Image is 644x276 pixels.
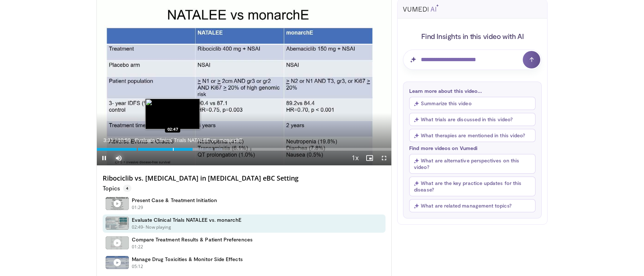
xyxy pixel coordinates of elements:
h4: Manage Drug Toxicities & Monitor Side Effects [132,256,243,263]
p: Find more videos on Vumedi [409,145,536,151]
button: Mute [111,151,126,165]
h4: Compare Treatment Results & Patient Preferences [132,236,253,243]
button: What are related management topics? [409,199,536,212]
p: 02:49 [132,224,143,230]
span: Evaluate Clinical Trials NATALEE vs. monarchE [135,137,242,143]
h4: Present Case & Treatment Initiation [132,197,217,204]
span: 10:50 [118,137,130,143]
p: 01:29 [132,204,143,211]
span: / [115,137,116,143]
h4: Evaluate Clinical Trials NATALEE vs. monarchE [132,217,241,223]
button: What are the key practice updates for this disease? [409,177,536,196]
button: Pause [97,151,111,165]
button: Fullscreen [377,151,391,165]
p: 05:12 [132,263,143,270]
button: Playback Rate [348,151,362,165]
h4: Find Insights in this video with AI [403,31,542,41]
input: Question for AI [403,50,542,70]
h4: Ribociclib vs. [MEDICAL_DATA] in [MEDICAL_DATA] eBC Setting [103,174,386,182]
img: vumedi-ai-logo.svg [403,4,439,12]
span: 4 [123,185,131,192]
div: Progress Bar [97,148,392,151]
button: Enable picture-in-picture mode [362,151,377,165]
p: Learn more about this video... [409,88,536,94]
p: - Now playing [143,224,171,230]
p: Topics [103,185,131,192]
button: Summarize this video [409,97,536,110]
button: What trials are discussed in this video? [409,113,536,126]
span: 3:31 [103,137,113,143]
button: What therapies are mentioned in this video? [409,129,536,142]
button: What are alternative perspectives on this video? [409,154,536,174]
img: image.jpeg [145,99,200,129]
p: 01:22 [132,244,143,250]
